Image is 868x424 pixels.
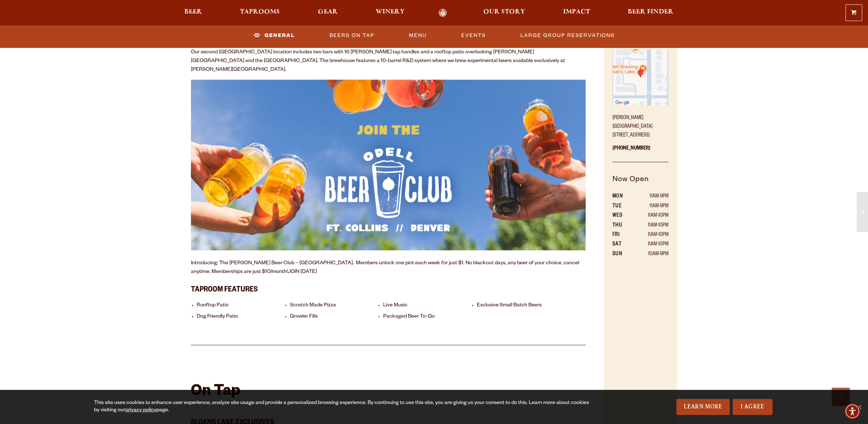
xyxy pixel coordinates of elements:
[613,192,632,201] th: MON
[429,9,456,17] a: Odell Home
[197,302,286,309] li: Rooftop Patio
[631,240,668,249] td: 11AM-10PM
[628,9,673,15] span: Beer Finder
[733,399,773,415] a: I Agree
[613,250,632,259] th: SUN
[180,9,207,17] a: Beer
[240,9,280,15] span: Taprooms
[613,49,668,105] img: Small thumbnail of location on map
[313,9,343,17] a: Gear
[191,384,240,401] h2: On Tap
[191,259,586,277] p: Introducing: The [PERSON_NAME] Beer Club – [GEOGRAPHIC_DATA]. Members unlock one pint each week f...
[631,250,668,259] td: 10AM-9PM
[383,314,473,321] li: Packaged Beer To-Go
[613,240,632,249] th: SAT
[479,9,530,17] a: Our Story
[613,231,632,240] th: FRI
[517,27,618,44] a: Large Group Reservations
[613,174,668,192] h5: Now Open
[631,221,668,231] td: 11AM-10PM
[184,9,202,15] span: Beer
[290,302,380,309] li: Scratch Made Pizza
[371,9,409,17] a: Winery
[483,9,525,15] span: Our Story
[613,202,632,211] th: TUE
[613,140,668,162] p: [PHONE_NUMBER]
[288,269,317,275] a: JOIN [DATE]
[631,192,668,201] td: 11AM-9PM
[406,27,430,44] a: Menu
[318,9,338,15] span: Gear
[631,202,668,211] td: 11AM-9PM
[832,388,850,406] a: Scroll to top
[290,314,380,321] li: Growler Fills
[125,408,156,413] a: privacy policy
[191,79,586,251] img: Odell Beer Club
[235,9,284,17] a: Taprooms
[376,9,405,15] span: Winery
[383,302,473,309] li: Live Music
[613,221,632,231] th: THU
[623,9,678,17] a: Beer Finder
[613,110,668,140] p: [PERSON_NAME][GEOGRAPHIC_DATA] [STREET_ADDRESS]
[250,27,298,44] a: General
[844,403,860,419] div: Accessibility Menu
[631,231,668,240] td: 11AM-10PM
[327,27,377,44] a: Beers On Tap
[558,9,595,17] a: Impact
[477,302,566,309] li: Exclusive Small Batch Beers
[191,281,586,297] h3: Taproom Features
[458,27,489,44] a: Events
[631,211,668,221] td: 11AM-10PM
[676,399,730,415] a: Learn More
[613,102,668,108] a: Find on Google Maps (opens in a new window)
[613,211,632,221] th: WED
[191,48,586,74] p: Our second [GEOGRAPHIC_DATA] location includes two bars with 16 [PERSON_NAME] tap handles and a r...
[563,9,590,15] span: Impact
[197,314,286,321] li: Dog Friendly Patio
[94,400,593,414] div: This site uses cookies to enhance user experience, analyze site usage and provide a personalized ...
